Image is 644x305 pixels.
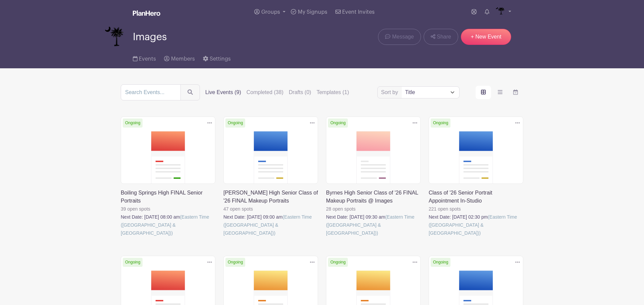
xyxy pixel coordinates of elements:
span: Message [392,33,414,41]
span: Share [437,33,451,41]
div: order and view [476,86,523,99]
label: Templates (1) [317,88,349,96]
input: Search Events... [121,84,181,100]
label: Completed (38) [247,88,283,96]
span: My Signups [298,9,327,15]
a: Message [378,29,421,45]
img: IMAGES%20logo%20transparenT%20PNG%20s.png [495,7,505,17]
label: Sort by [381,88,400,96]
span: Groups [261,9,280,15]
label: Drafts (0) [289,88,311,96]
a: Events [133,47,156,68]
span: Event Invites [342,9,375,15]
span: Members [171,56,195,62]
label: Live Events (9) [205,88,241,96]
span: Images [133,31,167,43]
span: Settings [210,56,231,62]
a: Settings [203,47,231,68]
a: + New Event [461,29,511,45]
img: logo_white-6c42ec7e38ccf1d336a20a19083b03d10ae64f83f12c07503d8b9e83406b4c7d.svg [133,10,160,16]
div: filters [205,88,349,96]
a: Members [164,47,195,68]
span: Events [139,56,156,62]
a: Share [424,29,458,45]
img: IMAGES%20logo%20transparenT%20PNG%20s.png [105,27,125,47]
